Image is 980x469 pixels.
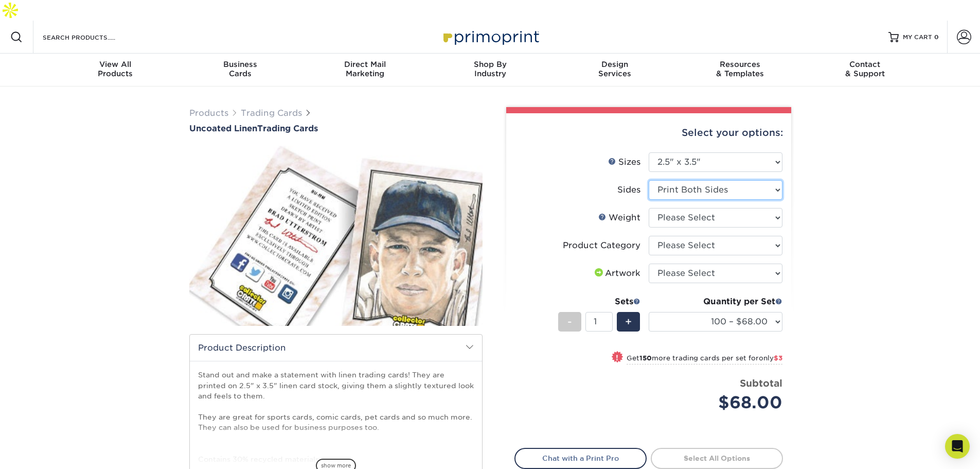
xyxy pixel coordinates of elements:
input: SEARCH PRODUCTS..... [42,31,142,43]
div: $68.00 [656,390,782,415]
img: Uncoated Linen 01 [189,134,483,337]
span: Business [177,60,302,69]
span: Contact [803,60,928,69]
span: Direct Mail [302,60,427,69]
a: DesignServices [553,54,678,86]
div: Quantity per Set [649,296,782,308]
h2: Product Description [190,335,482,361]
div: Services [553,60,678,78]
div: Sizes [608,156,640,168]
a: Resources& Templates [678,54,803,86]
span: Uncoated Linen [189,124,257,133]
div: Cards [177,60,302,78]
img: Primoprint [439,26,542,48]
span: + [625,314,632,329]
span: - [567,314,572,329]
div: Artwork [593,267,640,280]
span: only [759,354,782,362]
div: Open Intercom Messenger [945,434,970,459]
a: MY CART 0 [888,21,939,54]
span: Shop By [427,60,553,69]
div: Marketing [302,60,427,78]
strong: Subtotal [740,377,782,389]
strong: 150 [639,354,652,362]
a: Direct MailMarketing [302,54,427,86]
div: Industry [427,60,553,78]
a: View AllProducts [53,54,178,86]
a: Trading Cards [241,108,302,118]
small: Get more trading cards per set for [627,354,782,364]
span: ! [616,352,618,363]
a: Products [189,108,228,118]
div: Weight [598,212,640,224]
div: Products [53,60,178,78]
span: Resources [678,60,803,69]
span: 0 [934,33,939,41]
span: Design [553,60,678,69]
div: Sides [617,184,640,196]
div: Sets [558,296,640,308]
a: Shop ByIndustry [427,54,553,86]
div: & Support [803,60,928,78]
span: $3 [774,354,782,362]
iframe: Google Customer Reviews [3,438,87,465]
a: Select All Options [651,448,783,468]
a: Chat with a Print Pro [514,448,647,468]
a: Contact& Support [803,54,928,86]
span: View All [53,60,178,69]
div: Product Category [563,239,640,252]
a: BusinessCards [177,54,302,86]
div: & Templates [678,60,803,78]
div: Select your options: [514,113,783,152]
h1: Trading Cards [189,124,483,133]
span: MY CART [903,33,932,42]
a: Uncoated LinenTrading Cards [189,124,483,133]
